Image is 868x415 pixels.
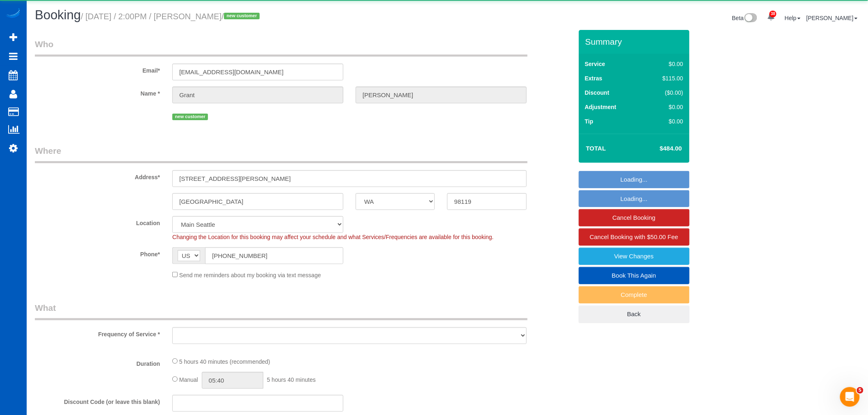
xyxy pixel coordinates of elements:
iframe: Intercom live chat [840,387,860,407]
a: Beta [732,15,758,21]
label: Discount Code (or leave this blank) [29,395,166,406]
div: ($0.00) [645,89,683,97]
span: / [222,12,262,21]
label: Service [585,60,605,68]
label: Discount [585,89,610,97]
label: Tip [585,117,594,125]
label: Extras [585,74,603,82]
legend: Where [35,145,528,163]
h3: Summary [585,37,685,46]
span: Send me reminders about my booking via text message [179,272,321,278]
img: Automaid Logo [5,8,21,20]
div: $0.00 [645,103,683,111]
input: Zip Code* [447,193,526,210]
a: Cancel Booking with $50.00 Fee [579,228,690,246]
input: Last Name* [356,87,527,103]
a: Help [785,15,801,21]
span: 5 hours 40 minutes [267,376,316,383]
div: $0.00 [645,117,683,125]
small: / [DATE] / 2:00PM / [PERSON_NAME] [81,12,262,21]
label: Address* [29,170,166,181]
label: Location [29,216,166,227]
label: Duration [29,357,166,368]
input: Email* [172,64,343,80]
legend: What [35,302,528,320]
span: Changing the Location for this booking may affect your schedule and what Services/Frequencies are... [172,234,493,240]
a: Cancel Booking [579,209,690,226]
a: 38 [763,8,779,26]
label: Name * [29,87,166,98]
label: Frequency of Service * [29,327,166,338]
a: Book This Again [579,267,690,284]
legend: Who [35,38,528,57]
span: new customer [172,114,208,120]
span: Manual [179,376,198,383]
img: New interface [744,13,757,24]
span: Cancel Booking with $50.00 Fee [590,233,678,240]
input: First Name* [172,87,343,103]
a: Back [579,306,690,323]
span: Booking [35,8,81,22]
h4: $484.00 [635,145,682,152]
div: $115.00 [645,74,683,82]
a: View Changes [579,248,690,265]
span: new customer [224,13,260,19]
input: Phone* [205,247,343,264]
label: Phone* [29,247,166,258]
span: 38 [770,11,777,17]
span: 5 [857,387,863,394]
span: 5 hours 40 minutes (recommended) [179,358,270,365]
div: $0.00 [645,60,683,68]
input: City* [172,193,343,210]
strong: Total [586,145,606,152]
a: [PERSON_NAME] [806,15,858,21]
label: Adjustment [585,103,617,111]
label: Email* [29,64,166,75]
